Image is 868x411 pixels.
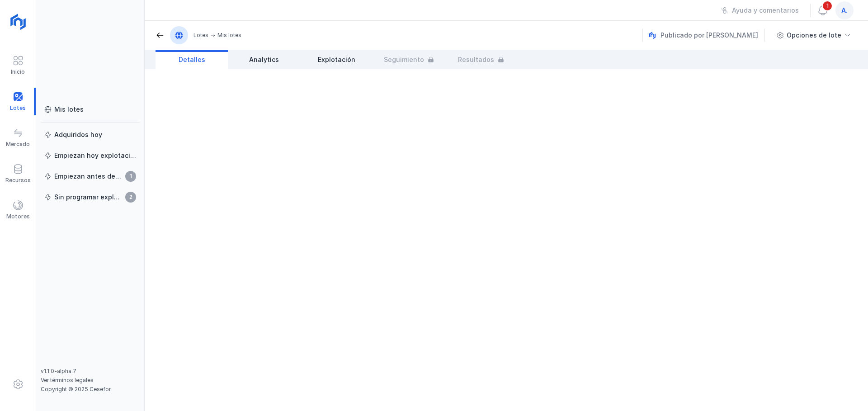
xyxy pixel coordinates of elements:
[41,127,140,143] a: Adquiridos hoy
[193,32,208,39] div: Lotes
[156,50,228,69] a: Detalles
[228,50,300,69] a: Analytics
[11,68,25,76] div: Inicio
[217,32,241,39] div: Mis lotes
[54,151,136,160] div: Empiezan hoy explotación
[373,50,445,69] a: Seguimiento
[445,50,517,69] a: Resultados
[54,193,123,202] div: Sin programar explotación
[7,10,29,33] img: logoRight.svg
[125,171,136,182] span: 1
[732,6,799,15] div: Ayuda y comentarios
[125,192,136,203] span: 2
[318,55,355,64] span: Explotación
[41,189,140,205] a: Sin programar explotación2
[179,55,205,64] span: Detalles
[649,28,766,42] div: Publicado por [PERSON_NAME]
[249,55,279,64] span: Analytics
[41,147,140,164] a: Empiezan hoy explotación
[41,377,94,383] a: Ver términos legales
[715,3,805,18] button: Ayuda y comentarios
[6,213,30,220] div: Motores
[649,32,656,39] img: nemus.svg
[54,130,102,139] div: Adquiridos hoy
[787,31,841,40] div: Opciones de lote
[822,0,833,11] span: 1
[41,368,140,375] div: v1.1.0-alpha.7
[300,50,373,69] a: Explotación
[41,168,140,184] a: Empiezan antes de 7 días1
[384,55,424,64] span: Seguimiento
[54,172,123,181] div: Empiezan antes de 7 días
[841,6,848,15] span: a.
[54,105,84,114] div: Mis lotes
[41,386,140,393] div: Copyright © 2025 Cesefor
[5,177,31,184] div: Recursos
[458,55,494,64] span: Resultados
[6,141,30,148] div: Mercado
[41,101,140,118] a: Mis lotes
